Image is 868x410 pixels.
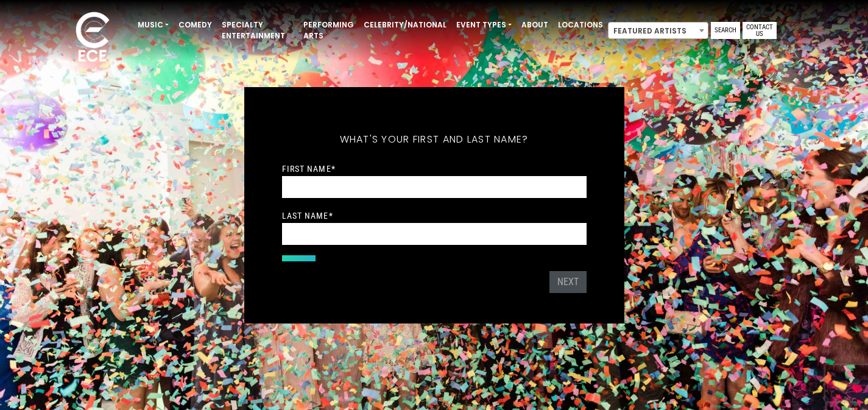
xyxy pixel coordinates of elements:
h5: What's your first and last name? [282,118,587,161]
a: Search [711,22,740,39]
a: Comedy [174,15,217,35]
a: Music [133,15,174,35]
span: Featured Artists [608,22,708,39]
a: Event Types [451,15,517,35]
label: First Name [282,163,336,174]
img: ece_new_logo_whitev2-1.png [62,9,123,68]
a: About [517,15,553,35]
label: Last Name [282,210,333,221]
a: Contact Us [743,22,777,39]
span: Featured Artists [609,23,708,40]
a: Locations [553,15,608,35]
a: Specialty Entertainment [217,15,298,46]
a: Performing Arts [298,15,359,46]
a: Celebrity/National [359,15,451,35]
